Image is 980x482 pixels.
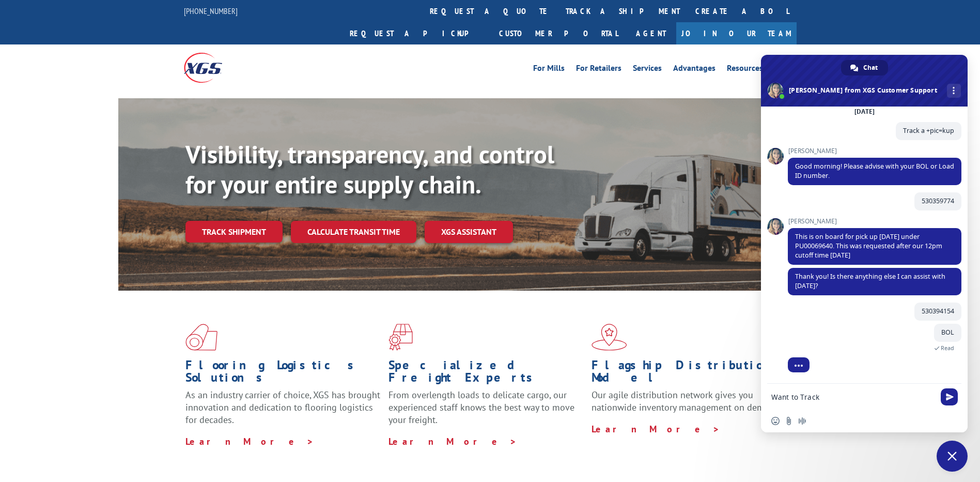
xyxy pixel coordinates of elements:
[533,64,565,76] a: For Mills
[788,147,961,155] span: [PERSON_NAME]
[771,417,780,425] span: Insert an emoji
[941,328,954,337] span: BOL
[841,60,888,76] div: Chat
[388,324,413,351] img: xgs-icon-focused-on-flooring-red
[185,138,554,200] b: Visibility, transparency, and control for your entire supply chain.
[185,435,314,447] a: Learn More >
[788,218,961,225] span: [PERSON_NAME]
[633,64,662,76] a: Services
[863,60,878,76] span: Chat
[592,389,782,413] span: Our agile distribution network gives you nationwide inventory management on demand.
[592,324,627,351] img: xgs-icon-flagship-distribution-model-red
[184,6,238,16] a: [PHONE_NUMBER]
[854,109,875,115] div: [DATE]
[795,272,945,290] span: Thank you! Is there anything else I can assist with [DATE]?
[673,64,715,76] a: Advantages
[185,221,283,243] a: Track shipment
[903,126,954,135] span: Track a +pic=kup
[185,324,217,351] img: xgs-icon-total-supply-chain-intelligence-red
[941,388,958,405] span: Send
[592,423,720,435] a: Learn More >
[388,435,517,447] a: Learn More >
[592,359,787,389] h1: Flagship Distribution Model
[425,221,513,243] a: XGS ASSISTANT
[785,417,793,425] span: Send a file
[727,64,763,76] a: Resources
[941,344,954,352] span: Read
[185,389,380,426] span: As an industry carrier of choice, XGS has brought innovation and dedication to flooring logistics...
[388,389,584,435] p: From overlength loads to delicate cargo, our experienced staff knows the best way to move your fr...
[491,22,626,44] a: Customer Portal
[795,232,942,260] span: This is on board for pick up [DATE] under PU00069640. This was requested after our 12pm cutoff ti...
[922,197,954,205] span: 530359774
[771,393,935,402] textarea: Compose your message...
[626,22,676,44] a: Agent
[937,441,968,472] div: Close chat
[795,162,954,180] span: Good morning! Please advise with your BOL or Load ID number.
[922,307,954,315] span: 530394154
[576,64,621,76] a: For Retailers
[342,22,491,44] a: Request a pickup
[185,359,381,389] h1: Flooring Logistics Solutions
[388,359,584,389] h1: Specialized Freight Experts
[798,417,806,425] span: Audio message
[291,221,416,243] a: Calculate transit time
[947,84,961,98] div: More channels
[676,22,797,44] a: Join Our Team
